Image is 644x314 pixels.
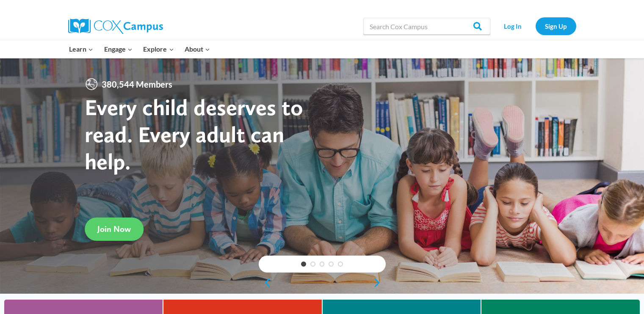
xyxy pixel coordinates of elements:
a: previous [259,278,271,288]
a: next [373,278,386,288]
span: Join Now [97,224,131,234]
a: 1 [301,262,306,267]
img: Cox Campus [68,19,163,34]
div: content slider buttons [259,274,386,291]
span: Explore [143,44,174,55]
nav: Secondary Navigation [495,17,576,35]
span: About [185,44,210,55]
a: Log In [495,17,531,35]
span: Learn [69,44,93,55]
a: Sign Up [536,17,576,35]
a: 5 [338,262,343,267]
a: 3 [320,262,325,267]
a: Join Now [85,218,144,241]
a: 4 [329,262,334,267]
span: 380,544 Members [98,77,176,91]
span: Engage [104,44,133,55]
nav: Primary Navigation [64,40,216,58]
strong: Every child deserves to read. Every adult can help. [85,94,303,174]
a: 2 [310,262,315,267]
input: Search Cox Campus [363,18,490,35]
